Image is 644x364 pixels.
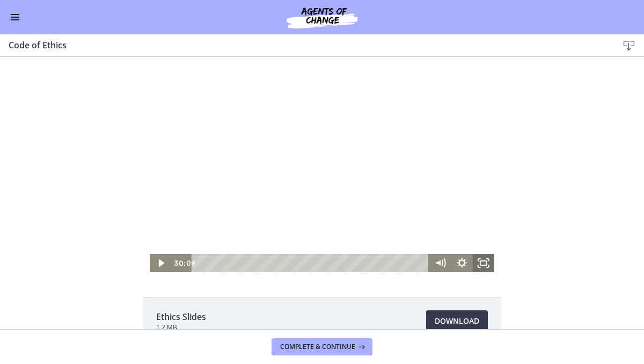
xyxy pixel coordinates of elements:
[430,197,451,215] button: Mute
[435,315,479,327] span: Download
[156,323,206,332] span: 1.2 MB
[200,197,425,215] div: Playbar
[156,310,206,323] span: Ethics Slides
[426,310,488,332] a: Download
[451,197,473,215] button: Show settings menu
[9,11,21,24] button: Enable menu
[280,343,355,351] span: Complete & continue
[150,197,171,215] button: Play Video
[473,197,494,215] button: Fullscreen
[9,39,601,52] h3: Code of Ethics
[272,338,372,355] button: Complete & continue
[258,4,386,30] img: Agents of Change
